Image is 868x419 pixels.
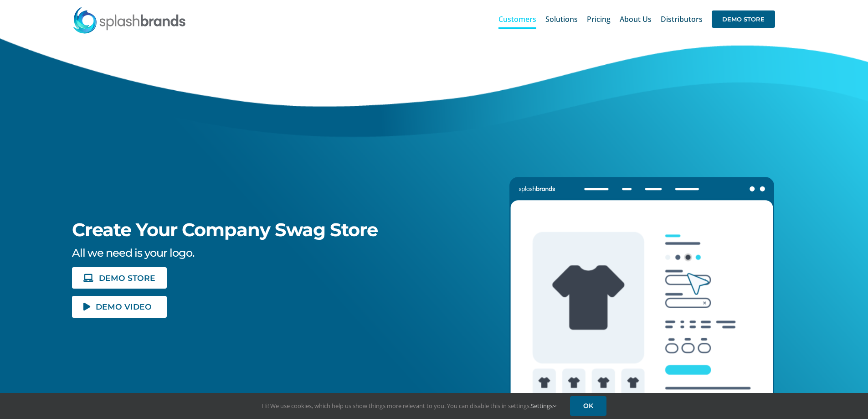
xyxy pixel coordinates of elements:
[72,218,378,241] span: Create Your Company Swag Store
[531,402,556,410] a: Settings
[96,303,152,310] span: DEMO VIDEO
[99,274,155,282] span: DEMO STORE
[587,5,611,34] a: Pricing
[498,5,775,34] nav: Main Menu
[262,402,556,410] span: Hi! We use cookies, which help us show things more relevant to you. You can disable this in setti...
[545,16,578,23] span: Solutions
[712,10,775,28] span: DEMO STORE
[661,16,703,23] span: Distributors
[570,396,606,416] a: OK
[72,6,186,34] img: SplashBrands.com Logo
[587,16,611,23] span: Pricing
[712,5,775,34] a: DEMO STORE
[661,5,703,34] a: Distributors
[72,267,167,289] a: DEMO STORE
[498,5,536,34] a: Customers
[498,16,536,23] span: Customers
[72,246,194,259] span: All we need is your logo.
[620,16,652,23] span: About Us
